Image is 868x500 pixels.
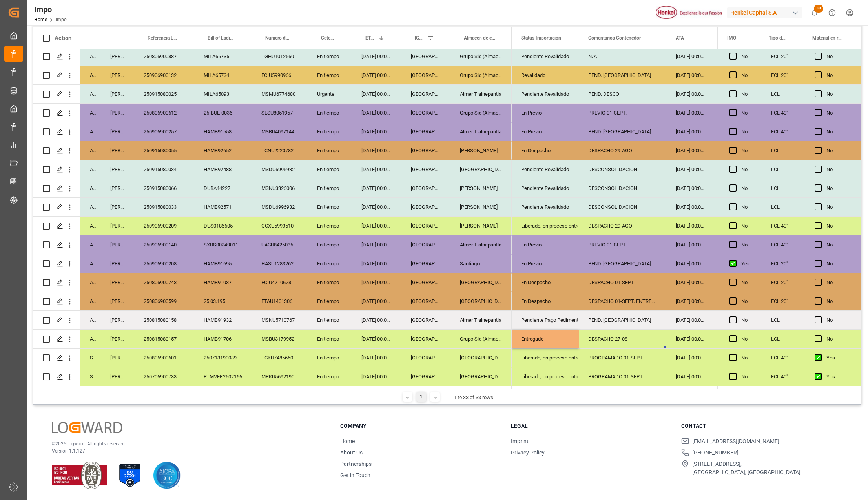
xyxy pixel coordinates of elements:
[401,104,450,122] div: [GEOGRAPHIC_DATA]
[762,217,805,235] div: FCL 40"
[308,367,352,386] div: En tiempo
[588,35,641,41] span: Comentarios Contenedor
[666,330,714,348] div: [DATE] 00:00:00
[762,66,805,84] div: FCL 20"
[33,198,512,217] div: Press SPACE to select this row.
[741,66,752,84] div: No
[450,235,512,254] div: Almer Tlalnepantla
[352,85,401,103] div: [DATE] 00:00:00
[80,179,101,197] div: Arrived
[33,292,512,311] div: Press SPACE to select this row.
[33,122,512,141] div: Press SPACE to select this row.
[741,85,752,103] div: No
[450,349,512,367] div: [GEOGRAPHIC_DATA]
[666,311,714,329] div: [DATE] 00:00:00
[134,198,194,216] div: 250915080033
[826,85,851,103] div: No
[450,254,512,273] div: Santiago
[252,198,308,216] div: MSDU6996932
[401,141,450,160] div: [GEOGRAPHIC_DATA]
[134,367,194,386] div: 250706900733
[208,35,235,41] span: Bill of Lading Number
[265,35,291,41] span: Número de Contenedor
[33,330,512,349] div: Press SPACE to select this row.
[33,311,512,330] div: Press SPACE to select this row.
[720,66,861,85] div: Press SPACE to select this row.
[101,235,134,254] div: [PERSON_NAME]
[194,273,252,292] div: HAMB91037
[365,35,375,41] span: ETA Aduana
[134,66,194,84] div: 250906900132
[579,273,666,292] div: DESPACHO 01-SEPT
[727,5,806,20] button: Henkel Capital S.A
[308,66,352,84] div: En tiempo
[252,311,308,329] div: MSNU5710767
[308,235,352,254] div: En tiempo
[134,85,194,103] div: 250915080025
[762,273,805,292] div: FCL 20"
[134,235,194,254] div: 250906900140
[450,47,512,66] div: Grupo Sid (Almacenaje y Distribucion AVIOR)
[352,349,401,367] div: [DATE] 00:00:00
[727,35,736,41] span: IMO
[450,367,512,386] div: [GEOGRAPHIC_DATA]
[579,160,666,179] div: DESCONSOLIDACION
[34,17,47,22] a: Home
[252,179,308,197] div: MSNU3326006
[521,104,569,122] div: En Previo
[720,349,861,367] div: Press SPACE to select this row.
[720,104,861,122] div: Press SPACE to select this row.
[450,273,512,292] div: [GEOGRAPHIC_DATA]
[762,47,805,66] div: FCL 20"
[666,179,714,197] div: [DATE] 00:00:00
[340,449,363,456] a: About Us
[340,461,372,467] a: Partnerships
[812,35,842,41] span: Material en resguardo Y/N
[826,47,851,66] div: No
[101,66,134,84] div: [PERSON_NAME]
[352,66,401,84] div: [DATE] 00:00:00
[579,47,666,66] div: N/A
[666,122,714,141] div: [DATE] 00:00:00
[464,35,495,41] span: Almacen de entrega
[308,85,352,103] div: Urgente
[340,472,370,478] a: Get in Touch
[134,311,194,329] div: 250815080158
[676,35,684,41] span: ATA
[511,449,545,456] a: Privacy Policy
[80,367,101,386] div: Storage
[308,254,352,273] div: En tiempo
[33,254,512,273] div: Press SPACE to select this row.
[194,66,252,84] div: MILA65734
[194,179,252,197] div: DUBA44227
[352,292,401,310] div: [DATE] 00:00:00
[762,160,805,179] div: LCL
[80,217,101,235] div: Arrived
[401,330,450,348] div: [GEOGRAPHIC_DATA]
[352,179,401,197] div: [DATE] 00:00:00
[34,4,67,15] div: Impo
[252,273,308,292] div: FCIU4710628
[579,235,666,254] div: PREVIO 01-SEPT.
[579,311,666,329] div: PEND. [GEOGRAPHIC_DATA]
[401,367,450,386] div: [GEOGRAPHIC_DATA]
[134,47,194,66] div: 250806900887
[579,66,666,84] div: PEND. [GEOGRAPHIC_DATA]
[579,85,666,103] div: PEND. DESCO
[101,47,134,66] div: [PERSON_NAME]
[450,141,512,160] div: [PERSON_NAME]
[252,292,308,310] div: FTAU1401306
[194,47,252,66] div: MILA65735
[194,311,252,329] div: HAMB91932
[194,198,252,216] div: HAMB92571
[101,122,134,141] div: [PERSON_NAME]
[352,273,401,292] div: [DATE] 00:00:00
[352,47,401,66] div: [DATE] 00:00:00
[352,311,401,329] div: [DATE] 00:00:00
[252,217,308,235] div: GCXU5993510
[340,438,355,444] a: Home
[33,85,512,104] div: Press SPACE to select this row.
[33,235,512,254] div: Press SPACE to select this row.
[401,292,450,310] div: [GEOGRAPHIC_DATA]
[720,330,861,349] div: Press SPACE to select this row.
